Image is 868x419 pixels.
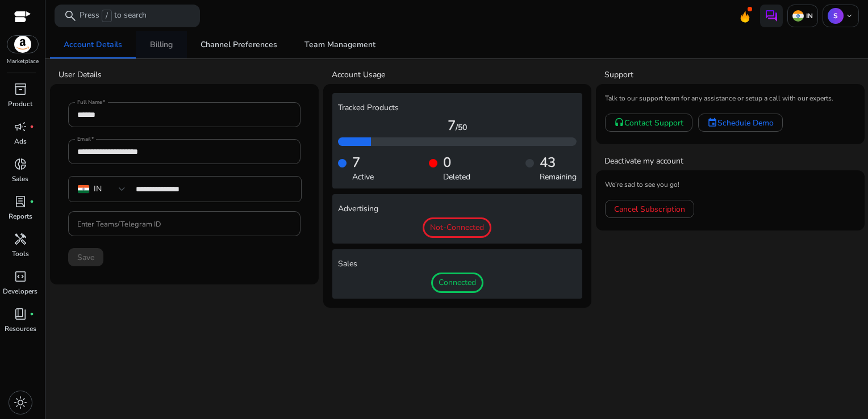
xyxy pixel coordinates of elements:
p: Marketplace [7,57,39,66]
span: Channel Preferences [201,41,277,49]
mat-card-subtitle: Talk to our support team for any assistance or setup a call with our experts. [605,93,856,104]
span: Team Management [304,41,375,49]
mat-label: Email [77,136,91,144]
h4: Deactivate my account [604,156,865,167]
img: amazon.svg [7,36,38,53]
span: fiber_manual_record [30,124,34,129]
h4: Account Usage [332,69,592,81]
p: Reports [9,211,32,221]
span: Schedule Demo [717,117,774,129]
p: Ads [14,136,27,146]
h4: Support [604,69,865,81]
span: fiber_manual_record [30,199,34,204]
p: Resources [5,324,36,334]
span: handyman [14,232,27,246]
mat-icon: headset [614,118,624,128]
mat-card-subtitle: We’re sad to see you go! [605,179,856,190]
p: S [828,8,844,24]
a: Cancel Subscription [605,200,694,218]
p: Sales [12,174,28,184]
p: Deleted [443,171,470,183]
span: Connected [431,273,483,293]
span: Cancel Subscription [614,203,685,215]
img: in.svg [792,10,804,22]
span: light_mode [14,396,27,409]
p: IN [804,11,813,20]
span: book_4 [14,307,27,321]
h4: 7 [338,118,577,134]
h4: User Details [59,69,319,81]
p: Tools [12,249,29,259]
p: Developers [3,286,37,296]
p: Remaining [540,171,577,183]
mat-label: Full Name [77,99,102,107]
h4: 7 [352,154,374,171]
span: / [102,10,112,22]
span: inventory_2 [14,82,27,96]
span: /50 [456,122,467,133]
p: Press to search [80,10,147,22]
span: Account Details [64,41,122,49]
span: keyboard_arrow_down [845,11,854,20]
span: donut_small [14,157,27,171]
h4: 0 [443,154,470,171]
h4: Advertising [338,204,577,214]
h4: 43 [540,154,577,171]
p: Product [8,99,32,109]
p: Active [352,171,374,183]
span: code_blocks [14,270,27,283]
span: lab_profile [14,195,27,208]
h4: Tracked Products [338,103,577,113]
mat-icon: event [707,118,717,128]
h4: Sales [338,259,577,269]
span: fiber_manual_record [30,312,34,316]
a: Contact Support [605,114,692,132]
span: Billing [150,41,173,49]
span: search [64,9,77,23]
span: Contact Support [624,117,683,129]
span: campaign [14,120,27,133]
div: IN [94,183,102,195]
span: Not-Connected [423,217,491,238]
